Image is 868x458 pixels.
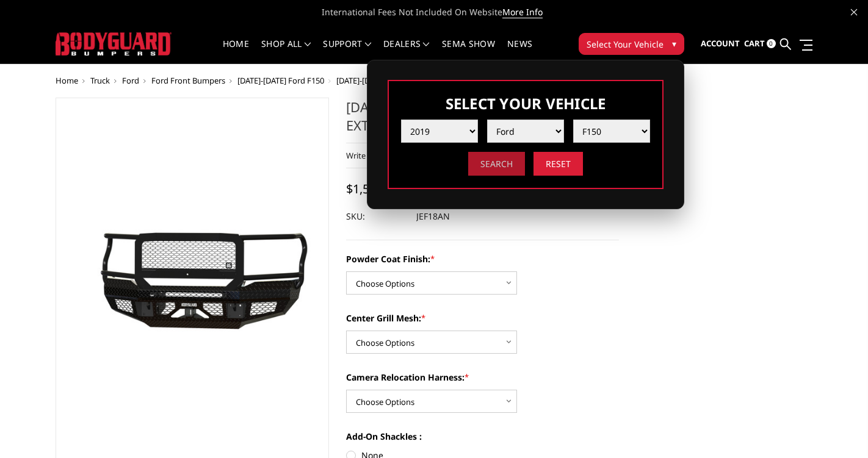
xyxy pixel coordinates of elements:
[468,152,525,176] input: Search
[701,27,740,60] a: Account
[323,40,371,63] a: Support
[401,120,478,143] select: Please select the value from list.
[122,75,139,86] a: Ford
[223,40,249,63] a: Home
[807,399,868,458] iframe: Chat Widget
[672,37,676,50] span: ▾
[346,150,399,161] a: Write a Review
[502,6,543,18] a: More Info
[507,40,532,63] a: News
[346,98,620,143] h1: [DATE]-[DATE] Ford F150 - FT Series - Extreme Front Bumper
[442,40,495,63] a: SEMA Show
[56,75,78,86] a: Home
[579,33,684,55] button: Select Your Vehicle
[56,32,172,55] img: BODYGUARD BUMPERS
[401,93,650,113] h3: Select Your Vehicle
[346,312,620,324] label: Center Grill Mesh:
[701,38,740,49] span: Account
[416,206,450,227] dd: JEF18AN
[237,75,324,86] a: [DATE]-[DATE] Ford F150
[346,430,620,443] label: Add-On Shackles :
[346,371,620,384] label: Camera Relocation Harness:
[346,252,620,265] label: Powder Coat Finish:
[767,39,776,48] span: 0
[90,75,110,86] a: Truck
[383,40,430,63] a: Dealers
[744,38,765,49] span: Cart
[487,120,564,143] select: Please select the value from list.
[261,40,311,63] a: shop all
[346,206,407,227] dt: SKU:
[533,152,583,176] input: Reset
[151,75,225,86] a: Ford Front Bumpers
[346,181,462,197] span: $1,595.00 - $1,995.00
[336,75,551,86] span: [DATE]-[DATE] Ford F150 - FT Series - Extreme Front Bumper
[744,27,776,60] a: Cart 0
[587,38,664,51] span: Select Your Vehicle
